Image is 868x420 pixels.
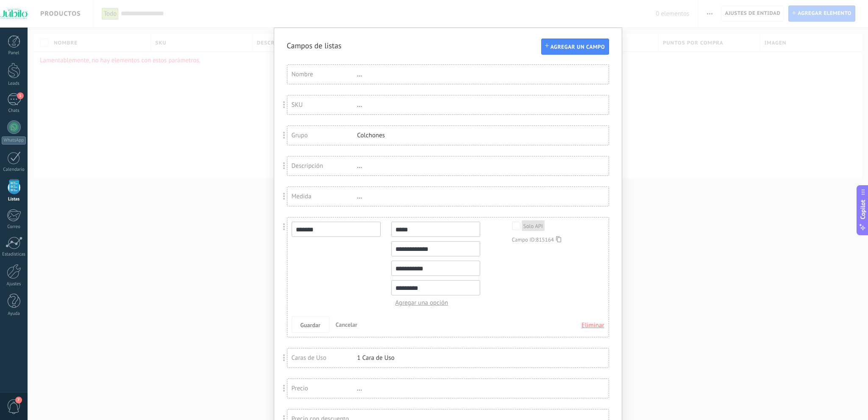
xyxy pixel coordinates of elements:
span: Cancelar [336,321,357,328]
span: 1 [17,92,24,99]
div: ... [357,70,412,78]
div: ... [357,192,412,200]
button: Guardar [292,317,329,333]
div: Campos de listas [287,41,609,50]
div: Solo API [523,222,543,231]
div: Campo ID: [512,236,593,243]
div: Panel [2,50,26,56]
div: Chats [2,108,26,114]
div: Nombre [292,70,357,78]
div: Precio [292,384,357,392]
div: ... [357,384,412,392]
div: Grupo [292,131,357,139]
div: Estadísticas [2,252,26,257]
div: ... [357,162,412,170]
span: Eliminar [581,318,604,333]
span: Guardar [300,322,320,328]
div: Calendario [2,167,26,172]
div: Descripción [292,162,357,170]
span: 7 [15,397,22,403]
div: Caras de Uso [292,354,357,362]
span: Agregar una opción [395,299,480,307]
div: Colchones [357,131,412,139]
div: Medida [292,192,357,200]
div: 1 Cara de Uso [357,354,412,362]
button: Cancelar [332,317,361,333]
div: SKU [292,101,357,109]
div: Listas [2,197,26,202]
div: Correo [2,224,26,230]
span: 815164 [536,236,561,243]
div: ... [357,101,412,109]
div: WhatsApp [2,136,26,145]
div: Ajustes [2,281,26,287]
div: Leads [2,81,26,86]
button: Agregar un campo [541,39,609,55]
div: Ayuda [2,311,26,317]
span: Agregar un campo [551,44,605,50]
span: Copilot [859,200,867,219]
